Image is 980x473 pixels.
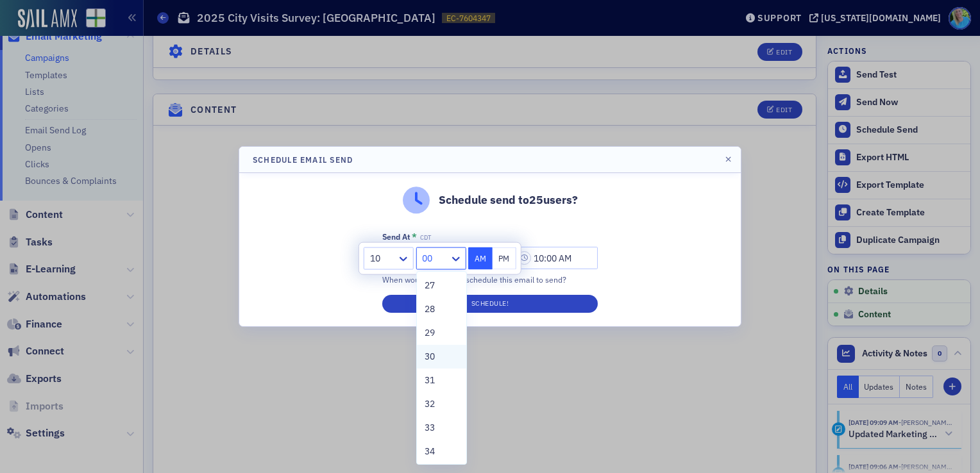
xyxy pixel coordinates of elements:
[468,247,493,270] button: AM
[425,326,435,340] span: 29
[515,247,598,269] input: 00:00 AM
[425,374,435,387] span: 31
[425,303,435,316] span: 28
[382,295,598,313] button: Schedule!
[253,154,353,165] h4: Schedule Email Send
[425,350,435,363] span: 30
[420,234,431,242] span: CDT
[425,445,435,458] span: 34
[425,421,435,435] span: 33
[382,274,598,285] div: When would you like to schedule this email to send?
[425,397,435,411] span: 32
[492,247,516,270] button: PM
[412,231,417,243] abbr: This field is required
[425,279,435,292] span: 27
[439,192,578,208] p: Schedule send to 25 users?
[382,232,410,242] div: Send At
